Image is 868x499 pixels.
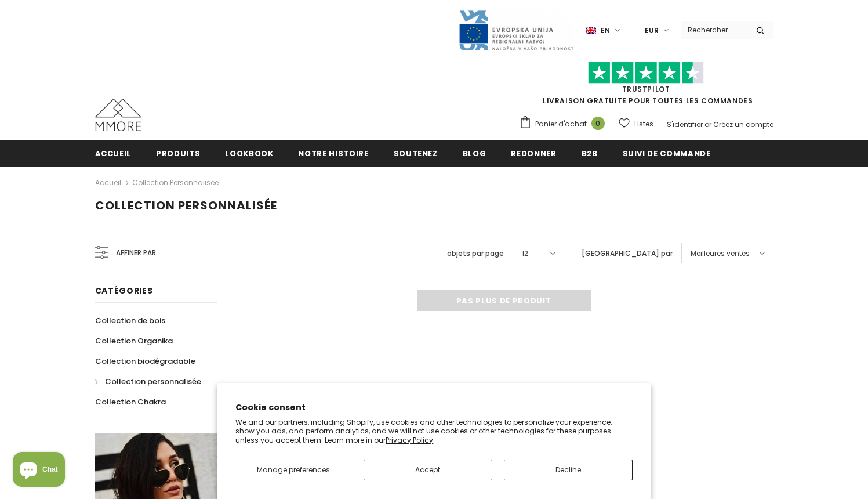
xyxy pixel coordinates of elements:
a: Collection de bois [95,310,165,331]
a: Produits [156,140,200,166]
span: Notre histoire [298,148,368,159]
span: Redonner [511,148,556,159]
span: Listes [634,118,653,130]
span: 0 [591,117,605,130]
a: Collection Chakra [95,392,166,412]
a: Notre histoire [298,140,368,166]
span: Collection Organika [95,335,173,346]
span: Affiner par [116,247,156,259]
span: Lookbook [225,148,273,159]
span: Panier d'achat [535,118,587,130]
button: Decline [504,460,633,480]
span: Blog [463,148,486,159]
span: Collection biodégradable [95,356,195,367]
span: Manage preferences [257,465,330,475]
span: or [704,120,711,129]
span: en [601,25,610,37]
a: Lookbook [225,140,273,166]
a: Privacy Policy [386,435,433,445]
inbox-online-store-chat: Shopify online store chat [9,452,68,490]
a: soutenez [394,140,438,166]
span: EUR [645,25,659,37]
span: LIVRAISON GRATUITE POUR TOUTES LES COMMANDES [519,67,773,106]
label: objets par page [447,248,504,259]
a: Panier d'achat 0 [519,115,611,133]
a: Collection Organika [95,331,173,351]
a: Blog [463,140,486,166]
span: Suivi de commande [623,148,711,159]
a: Javni Razpis [458,25,574,35]
img: Javni Razpis [458,9,574,52]
a: Accueil [95,140,132,166]
p: We and our partners, including Shopify, use cookies and other technologies to personalize your ex... [235,418,633,445]
a: Redonner [511,140,556,166]
img: Cas MMORE [95,99,141,131]
span: Collection Chakra [95,396,166,407]
a: Collection personnalisée [95,371,201,392]
input: Search Site [681,21,747,38]
span: Accueil [95,148,132,159]
img: Faites confiance aux étoiles pilotes [588,62,704,84]
a: Collection personnalisée [132,178,219,187]
span: Collection personnalisée [105,376,201,387]
span: Collection personnalisée [95,197,277,214]
img: i-lang-1.png [586,26,596,35]
a: TrustPilot [622,84,670,94]
span: B2B [582,148,598,159]
button: Manage preferences [235,460,351,480]
span: soutenez [394,148,438,159]
h2: Cookie consent [235,402,633,414]
span: Produits [156,148,200,159]
a: S'identifier [667,120,703,129]
span: 12 [522,248,528,259]
a: Collection biodégradable [95,351,195,371]
a: Listes [619,114,653,134]
span: Meilleures ventes [691,248,750,259]
span: Collection de bois [95,315,165,326]
a: B2B [582,140,598,166]
span: Catégories [95,285,153,296]
label: [GEOGRAPHIC_DATA] par [582,248,673,259]
a: Suivi de commande [623,140,711,166]
a: Accueil [95,176,121,190]
a: Créez un compte [713,120,773,129]
button: Accept [364,460,492,480]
